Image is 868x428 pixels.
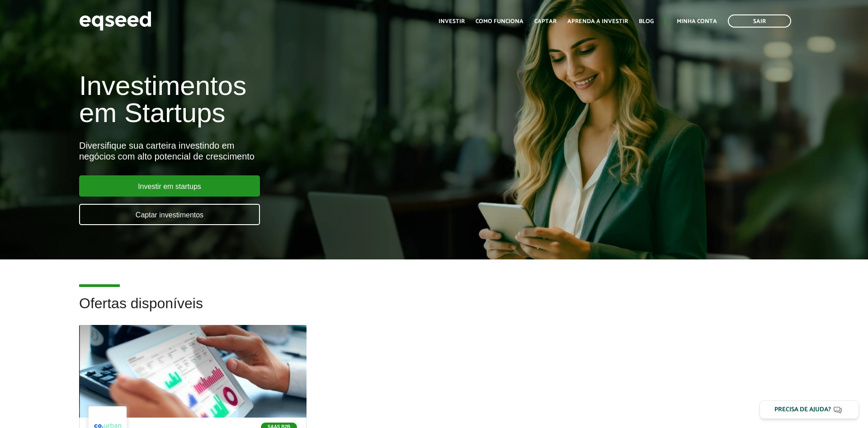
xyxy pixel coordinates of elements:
[677,19,717,24] a: Minha conta
[79,204,260,225] a: Captar investimentos
[639,19,654,24] a: Blog
[79,140,500,162] div: Diversifique sua carteira investindo em negócios com alto potencial de crescimento
[439,19,465,24] a: Investir
[476,19,524,24] a: Como funciona
[728,14,791,28] a: Sair
[79,72,500,127] h1: Investimentos em Startups
[79,9,151,33] img: EqSeed
[567,19,628,24] a: Aprenda a investir
[79,175,260,197] a: Investir em startups
[79,296,789,325] h2: Ofertas disponíveis
[534,19,557,24] a: Captar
